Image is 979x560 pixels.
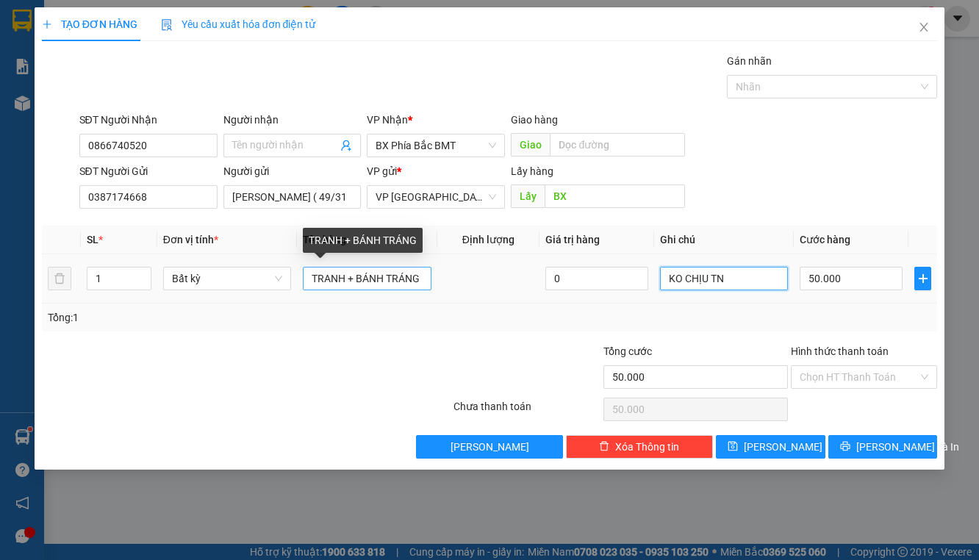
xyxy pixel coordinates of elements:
span: Giao [511,133,550,157]
input: Dọc đường [545,184,685,208]
span: Bất kỳ [172,268,283,290]
span: SL [87,234,98,245]
input: VD: Bàn, Ghế [303,267,431,290]
span: Giao hàng [511,114,558,126]
div: Người nhận [223,112,362,128]
span: [PERSON_NAME] [744,439,822,455]
span: Yêu cầu xuất hóa đơn điện tử [161,18,316,30]
div: SĐT Người Gửi [79,163,218,179]
div: TRANH + BÁNH TRÁNG [303,228,423,253]
span: TẠO ĐƠN HÀNG [42,18,137,30]
button: [PERSON_NAME] [416,435,563,459]
button: delete [48,267,71,290]
img: icon [161,19,173,31]
span: Cước hàng [800,234,850,245]
span: Định lượng [462,234,514,245]
div: SĐT Người Nhận [79,112,218,128]
span: VP Nhận [367,114,408,126]
div: Tổng: 1 [48,309,379,326]
th: Ghi chú [654,226,795,254]
button: save[PERSON_NAME] [716,435,825,459]
span: Đơn vị tính [163,234,218,245]
span: user-add [340,140,352,151]
span: Lấy [511,184,545,208]
button: plus [914,267,931,290]
span: save [728,441,738,453]
input: Ghi Chú [660,267,789,290]
span: Xóa Thông tin [615,439,679,455]
span: printer [840,441,850,453]
span: [PERSON_NAME] [451,439,529,455]
span: BX Phía Bắc BMT [376,134,496,157]
div: VP gửi [367,163,505,179]
span: VP Đà Lạt [376,186,496,208]
span: Giá trị hàng [545,234,600,245]
label: Hình thức thanh toán [791,345,889,357]
span: close [918,21,930,33]
button: printer[PERSON_NAME] và In [828,435,938,459]
div: Chưa thanh toán [452,398,602,424]
span: plus [42,19,52,29]
input: 0 [545,267,648,290]
button: Close [903,7,944,49]
span: Lấy hàng [511,165,553,177]
button: deleteXóa Thông tin [566,435,713,459]
span: delete [599,441,609,453]
span: Tổng cước [603,345,652,357]
label: Gán nhãn [727,55,772,67]
div: Người gửi [223,163,362,179]
span: plus [915,273,930,284]
input: Dọc đường [550,133,685,157]
span: [PERSON_NAME] và In [856,439,959,455]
